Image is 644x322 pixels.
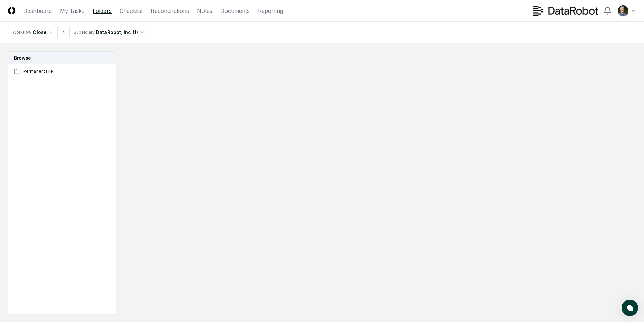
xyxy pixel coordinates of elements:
[93,7,112,15] a: Folders
[23,7,52,15] a: Dashboard
[8,52,116,64] h3: Browse
[74,29,95,35] div: Subsidiary
[8,7,15,14] img: Logo
[120,7,143,15] a: Checklist
[60,7,85,15] a: My Tasks
[13,29,31,35] div: Workflow
[197,7,212,15] a: Notes
[618,5,628,16] img: ACg8ocIKkWkSBt61NmUwqxQxRTOE9S1dAxJWMQCA-dosXduSGjW8Ryxq=s96-c
[533,6,598,16] img: DataRobot logo
[8,64,117,79] a: Permanent File
[151,7,189,15] a: Reconciliations
[23,68,111,74] span: Permanent File
[220,7,250,15] a: Documents
[258,7,283,15] a: Reporting
[622,300,638,316] button: atlas-launcher
[8,26,149,39] nav: breadcrumb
